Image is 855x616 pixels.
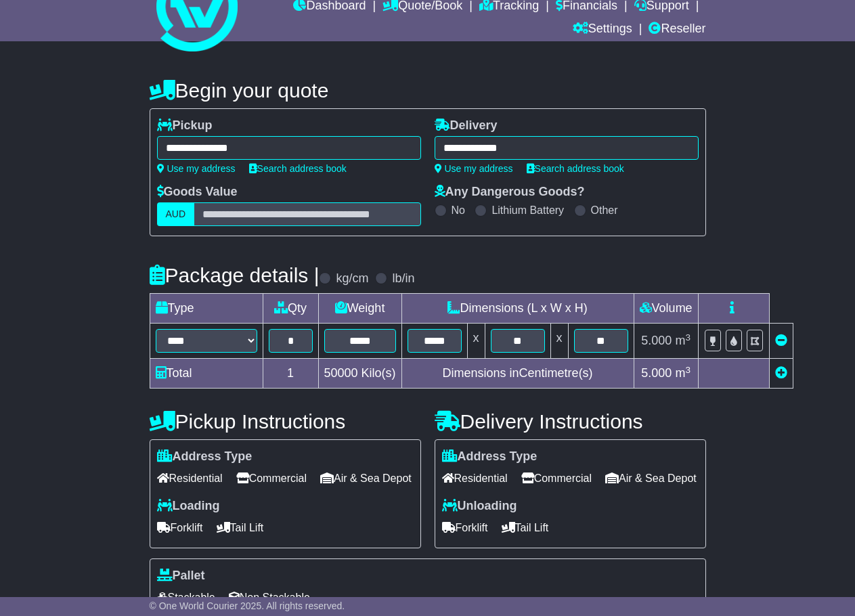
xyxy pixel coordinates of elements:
span: 50000 [324,366,358,380]
td: x [550,324,568,359]
span: m [675,366,690,380]
a: Use my address [435,163,513,174]
span: Commercial [236,468,307,489]
label: Lithium Battery [491,204,564,217]
span: Commercial [521,468,592,489]
a: Remove this item [775,334,787,347]
span: Tail Lift [502,517,549,538]
span: Air & Sea Depot [320,468,412,489]
a: Reseller [649,18,705,41]
span: © One World Courier 2025. All rights reserved. [150,600,345,611]
label: Unloading [442,499,517,514]
a: Use my address [157,163,236,174]
a: Search address book [527,163,624,174]
label: Address Type [157,449,253,464]
span: 5.000 [641,366,672,380]
sup: 3 [685,365,690,375]
span: Forklift [442,517,488,538]
a: Add new item [775,366,787,380]
label: No [452,204,465,217]
td: Type [150,294,263,324]
h4: Package details | [150,264,320,286]
label: Any Dangerous Goods? [435,185,585,200]
h4: Begin your quote [150,79,706,102]
span: Air & Sea Depot [605,468,697,489]
label: Pickup [157,118,213,133]
td: Dimensions in Centimetre(s) [401,359,634,389]
sup: 3 [685,332,690,343]
span: 5.000 [641,334,672,347]
span: Forklift [157,517,203,538]
span: Stackable [157,587,215,608]
td: x [467,324,485,359]
label: Address Type [442,449,538,464]
label: Other [591,204,618,217]
td: Weight [318,294,401,324]
label: Loading [157,499,220,514]
td: Kilo(s) [318,359,401,389]
span: Non Stackable [229,587,310,608]
span: m [675,334,690,347]
a: Search address book [249,163,347,174]
label: kg/cm [336,271,368,286]
label: AUD [157,202,195,226]
label: lb/in [392,271,414,286]
span: Residential [442,468,508,489]
td: 1 [263,359,318,389]
td: Total [150,359,263,389]
td: Dimensions (L x W x H) [401,294,634,324]
h4: Delivery Instructions [435,410,706,433]
span: Tail Lift [217,517,264,538]
span: Residential [157,468,223,489]
td: Volume [634,294,698,324]
label: Pallet [157,569,205,584]
label: Delivery [435,118,498,133]
h4: Pickup Instructions [150,410,421,433]
a: Settings [573,18,632,41]
label: Goods Value [157,185,238,200]
td: Qty [263,294,318,324]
